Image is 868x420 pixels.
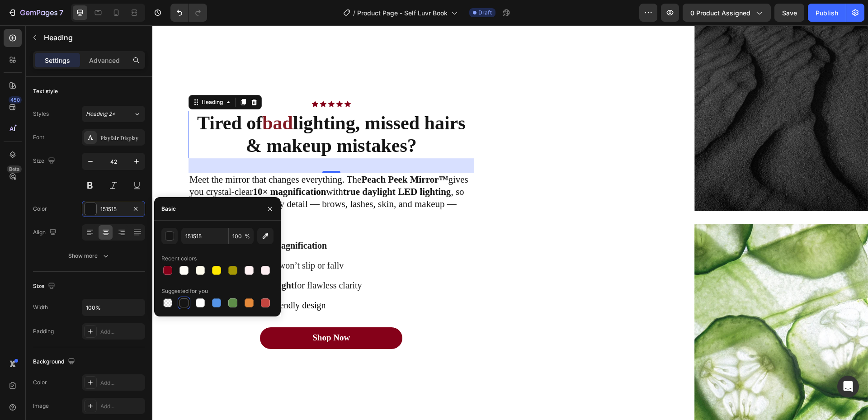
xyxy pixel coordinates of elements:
div: Publish [816,8,838,18]
div: Align [33,227,58,239]
p: Heading [44,32,142,43]
span: Heading 2* [86,110,115,118]
div: Padding [33,327,54,335]
div: Add... [100,402,143,411]
div: Size [33,280,57,293]
span: % [245,232,250,241]
div: Color [33,205,47,213]
strong: LED daylight ring light [51,255,142,265]
div: Text style [33,87,58,95]
button: 0 product assigned [683,4,771,22]
div: Recent colors [161,255,197,263]
p: Settings [45,56,70,65]
p: Distortion-free [51,214,210,226]
div: Size [33,155,57,167]
button: Save [774,4,804,22]
p: 7 [59,7,63,18]
div: Image [33,402,49,410]
span: 0 product assigned [690,8,750,18]
button: Publish [808,4,846,22]
input: Eg: FFFFFF [181,228,228,244]
input: Auto [82,299,145,316]
strong: true daylight LED lighting [191,161,299,172]
div: Color [33,378,47,387]
div: Undo/Redo [170,4,207,22]
div: 151515 [100,205,127,213]
span: Product Page - Self Luvr Book [357,8,448,18]
button: Show more [33,248,145,264]
div: Width [33,303,48,311]
div: 450 [9,96,22,104]
strong: Lock-suction grip [51,235,120,245]
span: Save [782,9,797,17]
p: Advanced [89,56,120,65]
strong: 10× magnification [101,161,174,172]
button: 7 [4,4,67,22]
div: Font [33,133,44,142]
div: Beta [7,165,22,173]
strong: Peach Peek Mirror™ [209,149,296,160]
div: Basic [161,205,176,213]
div: Open Intercom Messenger [837,376,859,397]
div: Add... [100,328,143,336]
div: Background [33,356,77,368]
div: Add... [100,379,143,387]
div: Playfair Display [100,134,143,142]
div: Shop Now [160,307,198,318]
span: / [353,8,355,18]
span: Draft [478,9,492,17]
div: Suggested for you [161,287,208,295]
button: Heading 2* [82,106,145,122]
div: Styles [33,110,49,118]
p: – won’t slip or fallv [51,234,210,246]
iframe: Design area [152,25,868,420]
p: for flawless clarity [51,254,210,266]
a: Shop Now [108,302,250,324]
strong: 10× magnification [105,215,175,225]
span: Compact & travel-friendly design [51,275,173,285]
div: Show more [68,251,110,260]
